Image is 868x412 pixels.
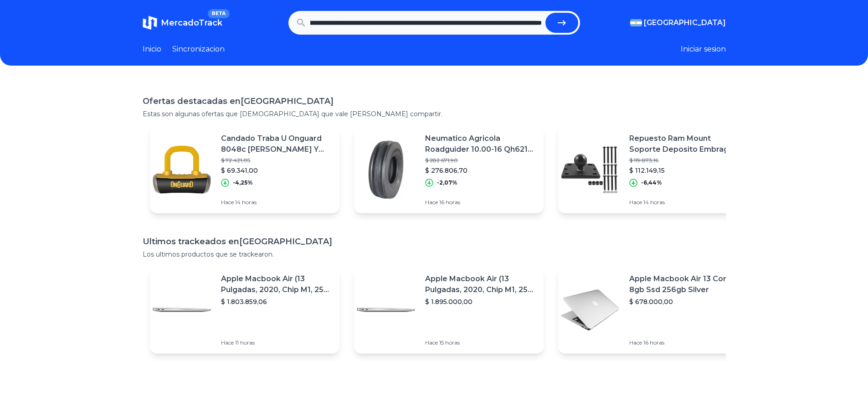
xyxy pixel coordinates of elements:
p: $ 119.873,16 [629,157,740,164]
p: Candado Traba U Onguard 8048c [PERSON_NAME] Y Proteccion [221,133,332,155]
p: Apple Macbook Air (13 Pulgadas, 2020, Chip M1, 256 Gb De Ssd, 8 Gb De Ram) - Plata [221,273,332,295]
p: $ 678.000,00 [629,297,740,306]
p: Hace 14 horas [629,199,740,206]
a: Featured imageCandado Traba U Onguard 8048c [PERSON_NAME] Y Proteccion$ 72.421,05$ 69.341,00-4,25... [150,126,339,213]
p: Hace 16 horas [425,199,536,206]
img: Featured image [150,138,214,201]
p: $ 72.421,05 [221,157,332,164]
p: Neumatico Agricola Roadguider 10.00-16 Qh621 10pr Tt F-2 [425,133,536,155]
button: [GEOGRAPHIC_DATA] [630,17,726,28]
a: Sincronizacion [172,44,225,55]
p: -2,07% [437,179,457,186]
p: $ 1.895.000,00 [425,297,536,306]
a: MercadoTrackBETA [143,15,222,30]
p: Repuesto Ram Mount Soporte Deposito Embrague [PERSON_NAME] 1 [629,133,740,155]
p: Hace 15 horas [425,339,536,346]
h1: Ofertas destacadas en [GEOGRAPHIC_DATA] [143,95,726,108]
p: $ 112.149,15 [629,166,740,175]
a: Featured imageRepuesto Ram Mount Soporte Deposito Embrague [PERSON_NAME] 1$ 119.873,16$ 112.149,1... [558,126,748,213]
img: Argentina [630,19,642,26]
p: $ 1.803.859,06 [221,297,332,306]
button: Iniciar sesion [681,44,726,55]
a: Featured imageApple Macbook Air 13 Core I5 8gb Ssd 256gb Silver$ 678.000,00Hace 16 horas [558,266,748,354]
a: Featured imageApple Macbook Air (13 Pulgadas, 2020, Chip M1, 256 Gb De Ssd, 8 Gb De Ram) - Plata$... [354,266,544,354]
img: Featured image [354,278,418,342]
p: Estas son algunas ofertas que [DEMOGRAPHIC_DATA] que vale [PERSON_NAME] compartir. [143,109,726,118]
p: Apple Macbook Air (13 Pulgadas, 2020, Chip M1, 256 Gb De Ssd, 8 Gb De Ram) - Plata [425,273,536,295]
p: -4,25% [233,179,253,186]
p: $ 276.806,70 [425,166,536,175]
img: Featured image [558,278,622,342]
span: BETA [208,9,229,18]
p: $ 282.671,90 [425,157,536,164]
p: -6,44% [641,179,662,186]
p: $ 69.341,00 [221,166,332,175]
p: Hace 11 horas [221,339,332,346]
span: MercadoTrack [161,18,222,28]
img: Featured image [354,138,418,201]
p: Hace 14 horas [221,199,332,206]
p: Los ultimos productos que se trackearon. [143,250,726,259]
a: Featured imageApple Macbook Air (13 Pulgadas, 2020, Chip M1, 256 Gb De Ssd, 8 Gb De Ram) - Plata$... [150,266,339,354]
a: Featured imageNeumatico Agricola Roadguider 10.00-16 Qh621 10pr Tt F-2$ 282.671,90$ 276.806,70-2,... [354,126,544,213]
p: Apple Macbook Air 13 Core I5 8gb Ssd 256gb Silver [629,273,740,295]
img: MercadoTrack [143,15,157,30]
img: Featured image [558,138,622,201]
img: Featured image [150,278,214,342]
h1: Ultimos trackeados en [GEOGRAPHIC_DATA] [143,235,726,248]
span: [GEOGRAPHIC_DATA] [644,17,726,28]
p: Hace 16 horas [629,339,740,346]
a: Inicio [143,44,161,55]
